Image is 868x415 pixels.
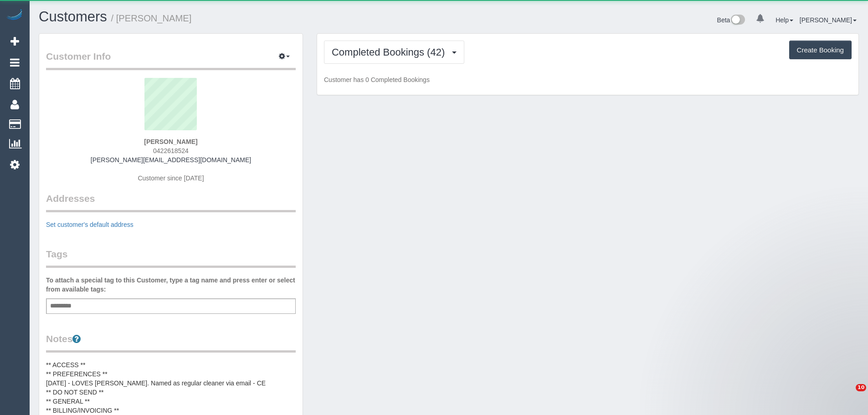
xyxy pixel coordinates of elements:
[856,384,866,391] span: 10
[153,147,189,154] span: 0422618524
[800,16,857,24] a: [PERSON_NAME]
[332,46,449,58] span: Completed Bookings (42)
[46,332,296,353] legend: Notes
[46,247,296,268] legend: Tags
[324,41,464,64] button: Completed Bookings (42)
[324,75,852,84] p: Customer has 0 Completed Bookings
[837,384,859,406] iframe: Intercom live chat
[39,9,107,25] a: Customers
[776,16,793,24] a: Help
[138,174,204,182] span: Customer since [DATE]
[789,41,852,60] button: Create Booking
[46,50,296,70] legend: Customer Info
[46,221,134,228] a: Set customer's default address
[730,15,745,26] img: New interface
[111,13,192,23] small: / [PERSON_NAME]
[5,9,24,22] img: Automaid Logo
[46,276,296,294] label: To attach a special tag to this Customer, type a tag name and press enter or select from availabl...
[144,138,197,145] strong: [PERSON_NAME]
[717,16,745,24] a: Beta
[91,156,251,164] a: [PERSON_NAME][EMAIL_ADDRESS][DOMAIN_NAME]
